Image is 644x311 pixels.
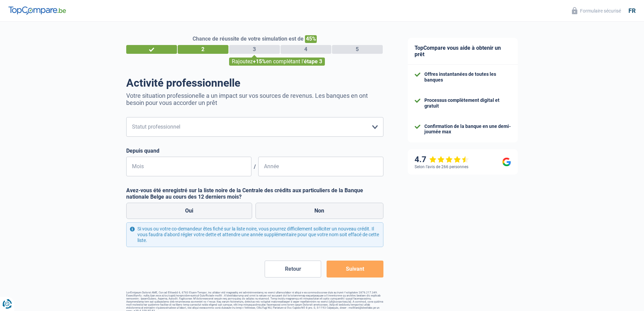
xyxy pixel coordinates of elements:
[258,157,383,176] input: AAAA
[265,261,321,277] button: Retour
[8,6,66,15] img: TopCompare Logo
[253,58,266,65] span: +15%
[424,124,511,135] div: Confirmation de la banque en une demi-journée max
[424,71,511,83] div: Offres instantanées de toutes les banques
[628,7,636,15] div: fr
[256,203,383,219] label: Non
[126,148,383,154] label: Depuis quand
[305,35,317,43] span: 45%
[193,36,304,42] span: Chance de réussite de votre simulation est de
[126,92,383,106] p: Votre situation professionelle a un impact sur vos sources de revenus. Les banques en ont besoin ...
[304,58,322,65] span: étape 3
[178,45,228,54] div: 2
[327,261,383,277] button: Suivant
[229,45,280,54] div: 3
[126,157,251,176] input: MM
[408,38,518,65] div: TopCompare vous aide à obtenir un prêt
[126,187,383,200] label: Avez-vous été enregistré sur la liste noire de la Centrale des crédits aux particuliers de la Ban...
[229,58,325,66] div: Rajoutez en complétant l'
[126,222,383,247] div: Si vous ou votre co-demandeur êtes fiché sur la liste noire, vous pourrez difficilement sollicite...
[332,45,383,54] div: 5
[126,76,383,89] h1: Activité professionnelle
[281,45,331,54] div: 4
[126,45,177,54] div: 1
[415,155,469,164] div: 4.7
[415,164,468,169] div: Selon l’avis de 266 personnes
[251,163,258,170] span: /
[568,5,625,16] button: Formulaire sécurisé
[424,97,511,109] div: Processus complètement digital et gratuit
[126,203,252,219] label: Oui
